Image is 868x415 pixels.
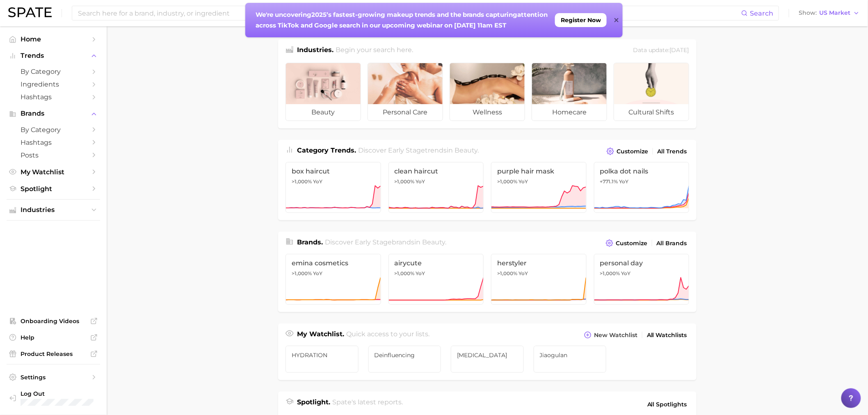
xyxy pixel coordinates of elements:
[594,332,637,339] span: New Watchlist
[388,162,484,213] a: clean haircut>1,000% YoY
[416,270,425,277] span: YoY
[656,146,689,157] a: All Trends
[540,352,601,358] span: Jiaogulan
[655,238,689,249] a: All Brands
[797,8,862,18] button: ShowUS Market
[594,162,690,213] a: polka dot nails+771.1% YoY
[7,107,100,120] button: Brands
[7,65,100,78] a: by Category
[600,259,683,267] span: personal day
[532,104,607,121] span: homecare
[621,270,631,277] span: YoY
[614,63,689,121] a: cultural shifts
[21,185,86,193] span: Spotlight
[292,178,312,185] span: >1,000%
[297,329,344,341] h1: My Watchlist.
[21,139,86,146] span: Hashtags
[497,270,517,276] span: >1,000%
[313,178,322,185] span: YoY
[7,371,100,383] a: Settings
[8,7,52,17] img: SPATE
[519,270,528,277] span: YoY
[633,45,689,56] div: Data update: [DATE]
[325,238,447,246] span: Discover Early Stage brands in .
[451,346,524,373] a: [MEDICAL_DATA]
[313,270,322,277] span: YoY
[497,167,580,175] span: purple hair mask
[292,259,375,267] span: emina cosmetics
[21,52,86,59] span: Trends
[7,204,100,216] button: Industries
[21,35,86,43] span: Home
[497,178,517,185] span: >1,000%
[292,167,375,175] span: box haircut
[297,45,333,56] h1: Industries.
[21,374,86,381] span: Settings
[497,259,580,267] span: herstyler
[21,206,86,214] span: Industries
[7,50,100,62] button: Trends
[368,63,443,121] a: personal care
[799,11,817,15] span: Show
[286,346,359,373] a: HYDRATION
[286,162,381,213] a: box haircut>1,000% YoY
[336,45,413,56] h2: Begin your search here.
[21,110,86,117] span: Brands
[7,33,100,46] a: Home
[7,331,100,344] a: Help
[750,9,774,17] span: Search
[21,334,86,341] span: Help
[423,238,445,246] span: beauty
[582,329,640,341] button: New Watchlist
[21,68,86,75] span: by Category
[77,6,741,20] input: Search here for a brand, industry, or ingredient
[657,240,687,247] span: All Brands
[21,168,86,176] span: My Watchlist
[647,399,687,409] span: All Spotlights
[395,259,478,267] span: airycute
[292,352,352,358] span: HYDRATION
[7,149,100,162] a: Posts
[21,93,86,101] span: Hashtags
[604,237,649,249] button: Customize
[532,63,607,121] a: homecare
[388,254,484,305] a: airycute>1,000% YoY
[7,348,100,360] a: Product Releases
[820,11,851,15] span: US Market
[491,162,587,213] a: purple hair mask>1,000% YoY
[21,317,86,325] span: Onboarding Videos
[450,104,525,121] span: wellness
[395,270,415,276] span: >1,000%
[359,146,479,154] span: Discover Early Stage trends in .
[297,146,356,154] span: Category Trends .
[457,352,518,358] span: [MEDICAL_DATA]
[617,148,648,155] span: Customize
[21,390,131,397] span: Log Out
[7,78,100,91] a: Ingredients
[7,123,100,136] a: by Category
[368,104,443,121] span: personal care
[645,397,689,411] a: All Spotlights
[21,126,86,134] span: by Category
[519,178,528,185] span: YoY
[395,178,415,185] span: >1,000%
[450,63,525,121] a: wellness
[600,178,618,185] span: +771.1%
[600,270,620,276] span: >1,000%
[333,397,403,411] h2: Spate's latest reports.
[645,330,689,341] a: All Watchlists
[416,178,425,185] span: YoY
[594,254,690,305] a: personal day>1,000% YoY
[455,146,478,154] span: beauty
[21,151,86,159] span: Posts
[395,167,478,175] span: clean haircut
[647,332,687,339] span: All Watchlists
[7,166,100,178] a: My Watchlist
[286,104,361,121] span: beauty
[7,136,100,149] a: Hashtags
[619,178,629,185] span: YoY
[286,254,381,305] a: emina cosmetics>1,000% YoY
[534,346,607,373] a: Jiaogulan
[21,80,86,88] span: Ingredients
[7,91,100,103] a: Hashtags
